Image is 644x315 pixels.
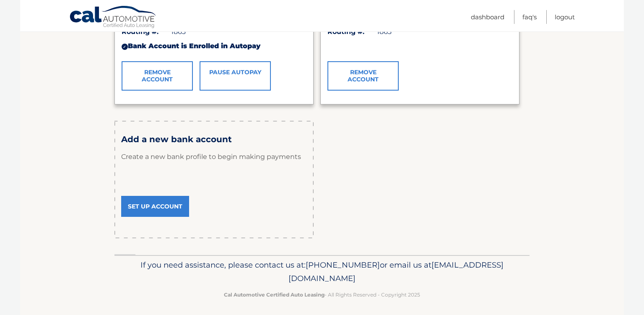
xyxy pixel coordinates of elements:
div: Bank Account is Enrolled in Autopay [122,37,306,55]
span: ✓ [327,42,333,50]
h3: Add a new bank account [121,134,307,145]
p: Create a new bank profile to begin making payments [121,144,307,169]
a: Dashboard [471,10,504,24]
a: FAQ's [522,10,537,24]
a: Remove Account [122,61,193,91]
p: If you need assistance, please contact us at: or email us at [120,258,524,285]
span: [PHONE_NUMBER] [306,260,380,270]
p: - All Rights Reserved - Copyright 2025 [120,290,524,299]
a: Logout [555,10,575,24]
a: Cal Automotive [69,5,157,30]
a: Pause AutoPay [200,61,271,91]
div: ✓ [122,44,128,50]
a: Remove Account [327,61,399,91]
strong: Cal Automotive Certified Auto Leasing [224,292,325,298]
a: Set Up Account [121,196,189,217]
span: [EMAIL_ADDRESS][DOMAIN_NAME] [288,260,504,283]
